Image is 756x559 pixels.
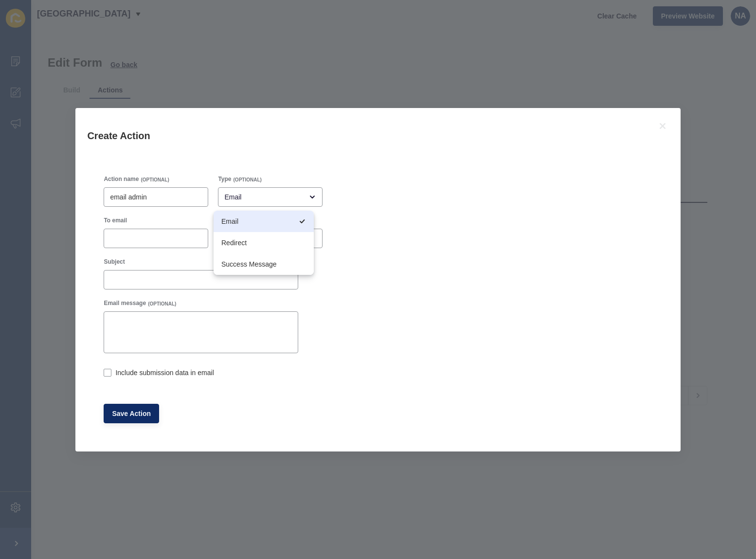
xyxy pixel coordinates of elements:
span: (OPTIONAL) [141,177,169,183]
label: To email [104,216,127,224]
label: Action name [104,175,139,183]
span: Email [221,216,292,226]
div: close menu [218,187,323,207]
span: Success Message [221,259,306,269]
button: Save Action [104,404,159,423]
label: Email message [104,299,146,307]
label: Type [218,175,231,183]
span: Save Action [112,409,151,418]
span: (OPTIONAL) [148,301,176,307]
span: Redirect [221,238,306,248]
span: (OPTIONAL) [234,177,262,183]
label: Subject [104,258,125,266]
h1: Create Action [87,129,644,142]
label: Include submission data in email [115,368,214,378]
